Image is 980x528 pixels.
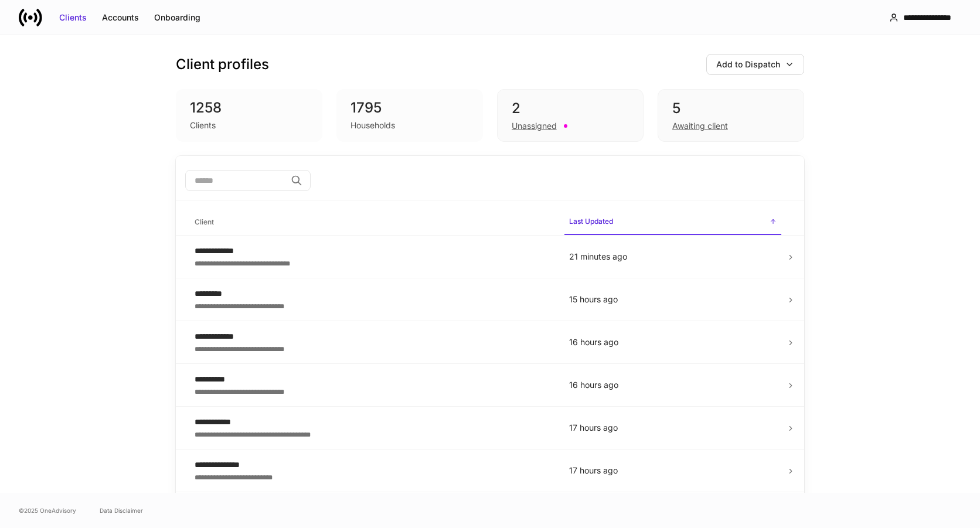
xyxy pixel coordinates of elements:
[706,54,804,75] button: Add to Dispatch
[19,506,76,515] span: © 2025 OneAdvisory
[569,379,777,391] p: 16 hours ago
[59,12,87,23] div: Clients
[564,210,781,235] span: Last Updated
[351,120,395,131] div: Households
[569,336,777,348] p: 16 hours ago
[195,216,214,227] h6: Client
[190,210,555,234] span: Client
[52,8,94,27] button: Clients
[569,422,777,434] p: 17 hours ago
[512,99,629,118] div: 2
[190,98,308,117] div: 1258
[100,506,143,515] a: Data Disclaimer
[672,99,790,118] div: 5
[658,89,804,142] div: 5Awaiting client
[497,89,644,142] div: 2Unassigned
[102,12,139,23] div: Accounts
[569,251,777,263] p: 21 minutes ago
[716,59,780,70] div: Add to Dispatch
[176,55,269,74] h3: Client profiles
[672,120,728,132] div: Awaiting client
[94,8,147,27] button: Accounts
[569,465,777,476] p: 17 hours ago
[351,98,469,117] div: 1795
[569,294,777,305] p: 15 hours ago
[154,12,200,23] div: Onboarding
[569,216,613,227] h6: Last Updated
[190,120,216,131] div: Clients
[147,8,208,27] button: Onboarding
[512,120,557,132] div: Unassigned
